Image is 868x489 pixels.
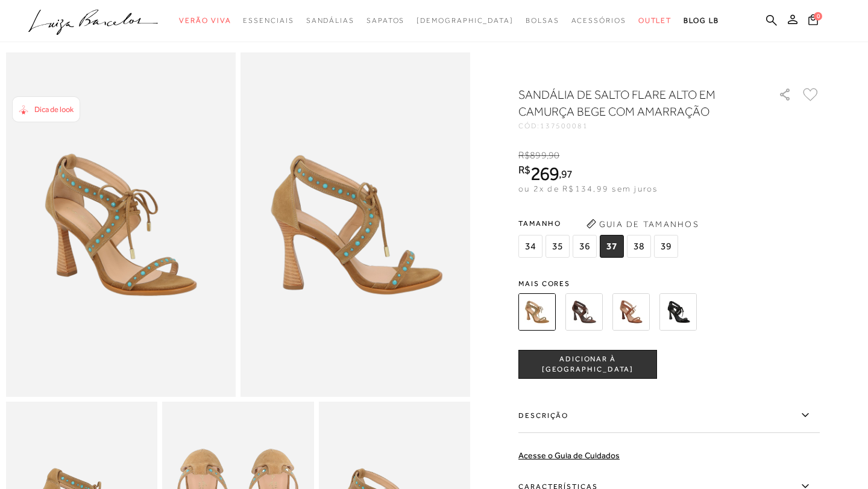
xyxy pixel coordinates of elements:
a: categoryNavScreenReaderText [526,10,559,32]
span: 36 [573,235,597,258]
a: categoryNavScreenReaderText [179,10,231,32]
span: 35 [546,235,570,258]
span: 0 [814,12,822,20]
a: categoryNavScreenReaderText [366,10,404,32]
span: Acessórios [571,16,626,25]
img: image [6,52,236,397]
label: Descrição [518,398,820,433]
span: 39 [654,235,678,258]
a: noSubCategoriesText [417,10,514,32]
span: 137500081 [540,122,588,130]
div: CÓD: [518,122,759,129]
span: Sapatos [366,16,404,25]
button: 0 [805,13,822,30]
span: BLOG LB [684,16,719,25]
button: ADICIONAR À [GEOGRAPHIC_DATA] [518,350,657,379]
span: Verão Viva [179,16,231,25]
img: SANDÁLIA DE SALTO FLARE MÉDIO EM CAMURÇA PRETA COM AMARRAÇÃO [659,293,697,331]
span: 97 [561,167,573,180]
span: 37 [600,235,624,258]
span: Bolsas [526,16,559,25]
span: 34 [518,235,542,258]
span: [DEMOGRAPHIC_DATA] [417,16,514,25]
i: R$ [518,164,530,175]
span: ADICIONAR À [GEOGRAPHIC_DATA] [519,354,656,375]
i: R$ [518,150,530,161]
i: , [547,150,560,161]
a: categoryNavScreenReaderText [638,10,672,32]
span: Dica de look [34,105,74,114]
button: Guia de Tamanhos [582,214,703,234]
span: 90 [549,150,559,161]
span: Essenciais [243,16,294,25]
a: BLOG LB [684,10,719,32]
h1: SANDÁLIA DE SALTO FLARE ALTO EM CAMURÇA BEGE COM AMARRAÇÃO [518,86,744,120]
span: Mais cores [518,280,820,287]
img: image [241,52,470,397]
span: Tamanho [518,214,681,232]
span: 269 [530,163,559,184]
span: ou 2x de R$134,99 sem juros [518,184,658,193]
img: SANDÁLIA DE SALTO FLARE ALTO EM CAMURÇA CAFÉ COM AMARRAÇÃO [565,293,603,331]
img: SANDÁLIA DE SALTO FLARE MÉDIO EM CAMURÇA CARAMELO COM AMARRAÇÃO [612,293,650,331]
span: Sandálias [306,16,354,25]
span: 38 [627,235,651,258]
a: categoryNavScreenReaderText [571,10,626,32]
span: Outlet [638,16,672,25]
a: categoryNavScreenReaderText [243,10,294,32]
img: SANDÁLIA DE SALTO FLARE ALTO EM CAMURÇA BEGE COM AMARRAÇÃO [518,293,556,331]
a: Acesse o Guia de Cuidados [518,450,620,460]
i: , [559,169,573,179]
span: 899 [530,150,546,161]
a: categoryNavScreenReaderText [306,10,354,32]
